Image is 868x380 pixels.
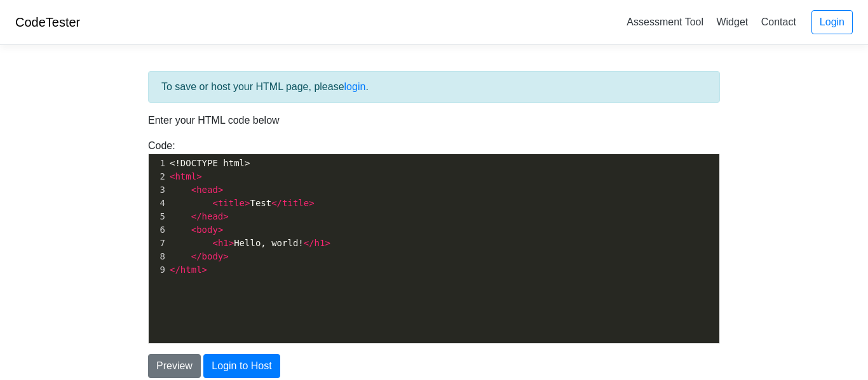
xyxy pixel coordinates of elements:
span: </ [191,211,202,221]
span: > [245,198,250,208]
span: < [212,198,217,208]
span: h1 [218,238,229,248]
span: Hello, world! [170,238,330,248]
div: 5 [149,210,167,223]
span: </ [191,251,202,261]
button: Login to Host [203,354,280,378]
span: > [325,238,330,248]
div: To save or host your HTML page, please . [148,71,720,103]
span: < [191,185,196,195]
a: Assessment Tool [621,11,709,32]
div: Code: [139,138,729,344]
span: body [202,251,224,261]
a: Contact [756,11,801,32]
a: CodeTester [15,15,80,29]
span: title [218,198,245,208]
p: Enter your HTML code below [148,113,720,128]
div: 2 [149,170,167,183]
span: < [212,238,217,248]
span: <!DOCTYPE html> [170,158,250,168]
div: 7 [149,237,167,250]
span: > [218,185,223,195]
span: </ [304,238,315,248]
span: > [229,238,234,248]
span: Test [170,198,315,208]
span: > [309,198,314,208]
a: Login [811,10,853,34]
div: 4 [149,197,167,210]
div: 1 [149,157,167,170]
span: > [196,171,201,181]
a: login [344,81,366,92]
span: </ [170,265,180,275]
span: head [202,211,224,221]
div: 9 [149,263,167,277]
span: > [218,225,223,235]
span: > [223,251,228,261]
span: body [196,225,218,235]
span: html [175,171,196,181]
div: 3 [149,183,167,197]
span: </ [271,198,282,208]
span: head [196,185,218,195]
button: Preview [148,354,201,378]
span: < [170,171,175,181]
div: 6 [149,223,167,237]
span: < [191,225,196,235]
span: > [202,265,207,275]
span: html [180,265,202,275]
span: > [223,211,228,221]
div: 8 [149,250,167,263]
span: title [282,198,309,208]
span: h1 [315,238,325,248]
a: Widget [711,11,753,32]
